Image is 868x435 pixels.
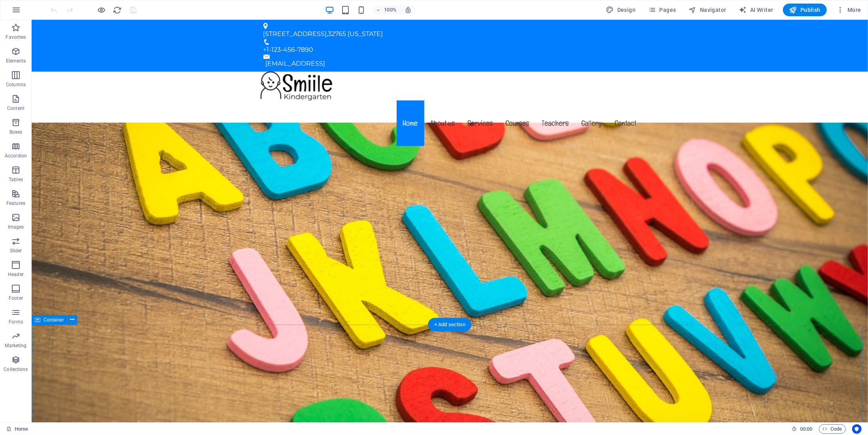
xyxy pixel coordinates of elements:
[6,34,26,40] p: Favorites
[9,319,23,325] p: Forms
[113,5,122,15] button: reload
[606,6,636,14] span: Design
[97,5,106,15] button: Click here to leave preview mode and continue editing
[603,4,639,16] div: Design (Ctrl+Alt+Y)
[9,129,23,135] p: Boxes
[736,4,777,16] button: AI Writer
[8,271,24,278] p: Header
[783,4,827,16] button: Publish
[9,295,23,301] p: Footer
[789,6,821,14] span: Publish
[739,6,773,14] span: AI Writer
[819,424,846,434] button: Code
[792,424,813,434] h6: Session time
[800,424,812,434] span: 00 00
[806,426,807,432] span: :
[823,424,842,434] span: Code
[43,318,64,322] span: Container
[6,200,25,206] p: Features
[428,318,472,331] div: + Add section
[689,6,726,14] span: Navigator
[686,4,730,16] button: Navigator
[648,6,676,14] span: Pages
[405,6,412,13] i: On resize automatically adjust zoom level to fit chosen device.
[7,105,25,112] p: Content
[372,5,400,15] button: 100%
[9,176,23,183] p: Tables
[6,58,26,64] p: Elements
[833,4,864,16] button: More
[5,153,27,159] p: Accordion
[645,4,679,16] button: Pages
[836,6,861,14] span: More
[5,342,26,349] p: Marketing
[4,366,28,373] p: Collections
[10,248,22,254] p: Slider
[6,81,26,88] p: Columns
[8,224,24,230] p: Images
[6,424,28,434] a: Click to cancel selection. Double-click to open Pages
[113,6,122,15] i: Reload page
[852,424,862,434] button: Usercentrics
[603,4,639,16] button: Design
[384,5,397,15] h6: 100%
